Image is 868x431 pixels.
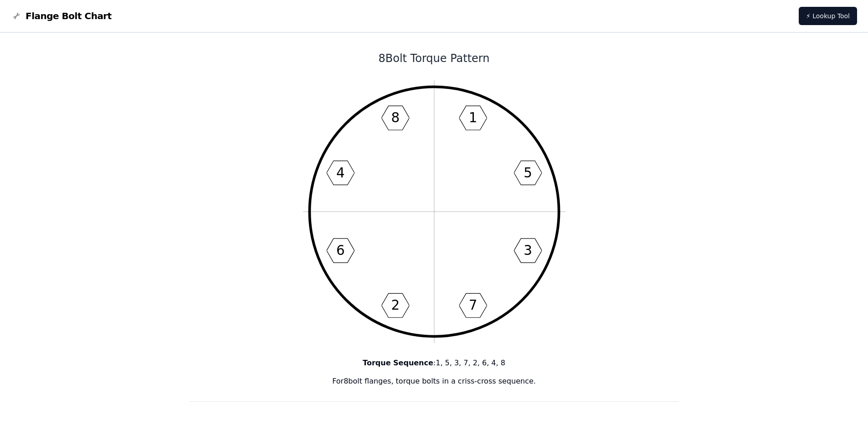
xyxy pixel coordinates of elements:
text: 1 [468,110,477,125]
text: 7 [468,297,477,313]
h1: 8 Bolt Torque Pattern [190,51,679,66]
text: 5 [524,165,532,181]
text: 6 [336,243,345,258]
b: Torque Sequence [363,358,433,367]
text: 3 [524,243,532,258]
p: For 8 bolt flanges, torque bolts in a criss-cross sequence. [190,376,679,387]
text: 8 [391,110,400,125]
text: 4 [336,165,345,181]
p: : 1, 5, 3, 7, 2, 6, 4, 8 [190,358,679,369]
span: Flange Bolt Chart [26,10,112,22]
a: Flange Bolt Chart LogoFlange Bolt Chart [11,10,112,22]
text: 2 [391,297,400,313]
a: ⚡ Lookup Tool [799,7,857,25]
img: Flange Bolt Chart Logo [11,10,22,21]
